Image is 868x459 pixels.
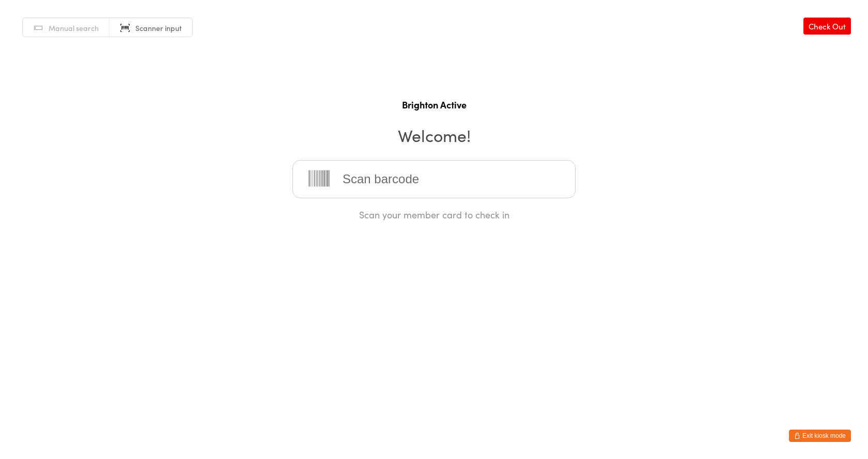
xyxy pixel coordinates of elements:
[10,98,858,111] h1: Brighton Active
[135,23,182,33] span: Scanner input
[803,18,851,35] a: Check Out
[49,23,99,33] span: Manual search
[292,160,576,198] input: Scan barcode
[292,208,576,221] div: Scan your member card to check in
[789,430,851,442] button: Exit kiosk mode
[10,123,858,147] h2: Welcome!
